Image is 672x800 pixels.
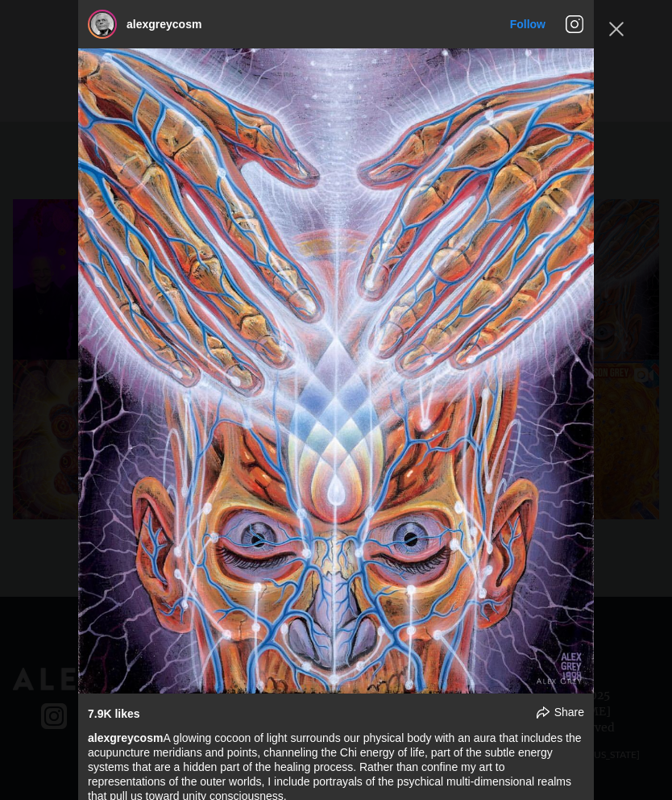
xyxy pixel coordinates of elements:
button: Close Instagram Feed Popup [604,16,629,42]
span: Share [554,705,584,719]
img: alexgreycosm [91,13,114,35]
a: alexgreycosm [88,731,163,744]
a: Follow [510,18,545,31]
div: 7.9K likes [88,706,140,721]
a: alexgreycosm [127,18,201,31]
